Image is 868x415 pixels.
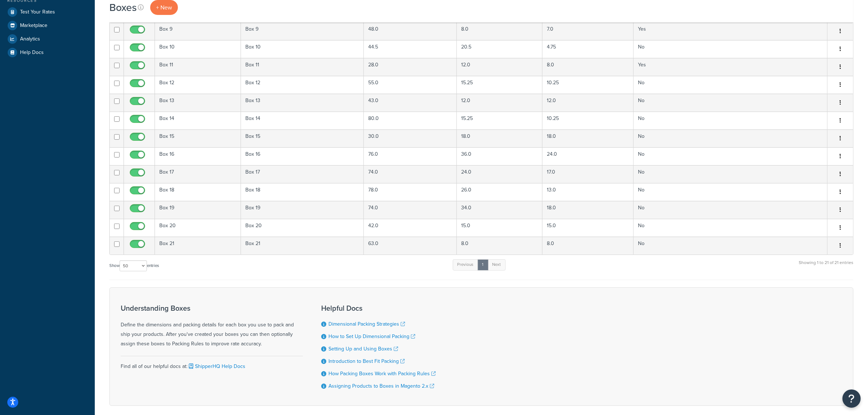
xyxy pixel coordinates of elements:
td: No [634,183,828,201]
td: No [634,147,828,165]
td: Box 16 [241,147,364,165]
td: 18.0 [542,201,634,219]
td: 48.0 [364,22,456,40]
td: 12.0 [542,94,634,112]
td: No [634,76,828,94]
td: 80.0 [364,112,456,129]
td: 10.25 [542,76,634,94]
td: Box 19 [241,201,364,219]
td: Box 12 [241,76,364,94]
td: 8.0 [542,58,634,76]
div: Define the dimensions and packing details for each box you use to pack and ship your products. Af... [121,304,303,349]
h3: Understanding Boxes [121,304,303,312]
td: 76.0 [364,147,456,165]
td: No [634,201,828,219]
label: Show entries [109,260,159,271]
td: 43.0 [364,94,456,112]
td: Box 16 [155,147,241,165]
a: Setting Up and Using Boxes [328,345,398,353]
td: 36.0 [457,147,542,165]
td: Box 9 [155,22,241,40]
td: 7.0 [542,22,634,40]
td: Box 13 [241,94,364,112]
td: Box 10 [241,40,364,58]
a: Analytics [5,32,89,46]
td: 63.0 [364,237,456,255]
td: 12.0 [457,94,542,112]
td: 24.0 [542,147,634,165]
td: 24.0 [457,165,542,183]
a: Test Your Rates [5,5,89,19]
h1: Boxes [109,0,137,15]
td: No [634,165,828,183]
td: 15.0 [542,219,634,237]
td: Box 18 [155,183,241,201]
td: Box 21 [241,237,364,255]
td: Box 13 [155,94,241,112]
td: 15.0 [457,219,542,237]
td: 8.0 [542,237,634,255]
td: Box 15 [155,129,241,147]
span: Marketplace [20,23,47,29]
td: 30.0 [364,129,456,147]
td: Box 21 [155,237,241,255]
span: Test Your Rates [20,9,55,15]
td: 8.0 [457,22,542,40]
td: Yes [634,58,828,76]
td: Box 20 [241,219,364,237]
td: 18.0 [457,129,542,147]
td: 15.25 [457,112,542,129]
a: Introduction to Best Fit Packing [328,357,405,365]
td: 74.0 [364,165,456,183]
a: Next [488,259,506,270]
td: Box 14 [241,112,364,129]
span: + New [156,3,172,12]
a: 1 [478,259,489,270]
a: How Packing Boxes Work with Packing Rules [328,370,436,377]
td: Box 19 [155,201,241,219]
td: 44.5 [364,40,456,58]
td: 42.0 [364,219,456,237]
td: Box 11 [241,58,364,76]
a: Marketplace [5,19,89,32]
td: Box 17 [155,165,241,183]
span: Help Docs [20,50,44,56]
td: 8.0 [457,237,542,255]
td: 34.0 [457,201,542,219]
button: Open Resource Center [842,389,861,408]
td: 18.0 [542,129,634,147]
a: Help Docs [5,46,89,59]
td: No [634,112,828,129]
td: 12.0 [457,58,542,76]
td: Box 15 [241,129,364,147]
td: Box 10 [155,40,241,58]
td: No [634,94,828,112]
td: Box 9 [241,22,364,40]
td: 20.5 [457,40,542,58]
a: Assigning Products to Boxes in Magento 2.x [328,382,434,390]
td: 74.0 [364,201,456,219]
td: 15.25 [457,76,542,94]
td: No [634,40,828,58]
a: How to Set Up Dimensional Packing [328,333,415,340]
a: Previous [453,259,478,270]
a: ShipperHQ Help Docs [187,362,245,370]
td: Box 12 [155,76,241,94]
td: No [634,237,828,255]
td: Box 17 [241,165,364,183]
td: Box 18 [241,183,364,201]
span: Analytics [20,36,40,42]
td: 28.0 [364,58,456,76]
a: Dimensional Packing Strategies [328,320,405,328]
td: 13.0 [542,183,634,201]
td: No [634,219,828,237]
select: Showentries [120,260,147,271]
td: Box 20 [155,219,241,237]
td: Yes [634,22,828,40]
td: 78.0 [364,183,456,201]
td: 4.75 [542,40,634,58]
td: 17.0 [542,165,634,183]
